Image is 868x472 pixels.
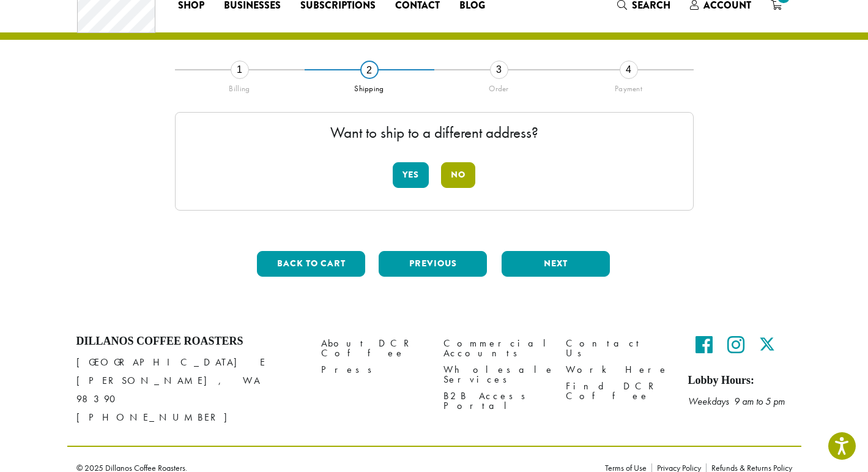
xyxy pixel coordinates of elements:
a: Commercial Accounts [443,335,547,361]
a: Find DCR Coffee [566,378,670,404]
p: © 2025 Dillanos Coffee Roasters. [76,463,587,472]
div: 3 [490,61,508,79]
a: Press [321,361,425,378]
button: Yes [393,162,429,188]
p: [GEOGRAPHIC_DATA] E [PERSON_NAME], WA 98390 [PHONE_NUMBER] [76,353,303,427]
a: Work Here [566,361,670,378]
a: About DCR Coffee [321,335,425,361]
div: 2 [360,61,379,79]
div: Order [434,79,564,94]
a: Refunds & Returns Policy [706,463,792,472]
button: No [441,162,475,188]
h5: Lobby Hours: [688,374,792,388]
div: Payment [564,79,694,94]
button: Back to cart [257,251,365,277]
div: Billing [175,79,305,94]
a: Contact Us [566,335,670,361]
div: Shipping [305,79,434,94]
p: Want to ship to a different address? [188,125,681,140]
div: 4 [620,61,638,79]
button: Previous [379,251,487,277]
a: Wholesale Services [443,361,547,388]
a: Terms of Use [605,463,651,472]
button: Next [502,251,610,277]
div: 1 [231,61,249,79]
em: Weekdays 9 am to 5 pm [688,395,785,408]
a: Privacy Policy [651,463,706,472]
h4: Dillanos Coffee Roasters [76,335,303,348]
a: B2B Access Portal [443,388,547,414]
